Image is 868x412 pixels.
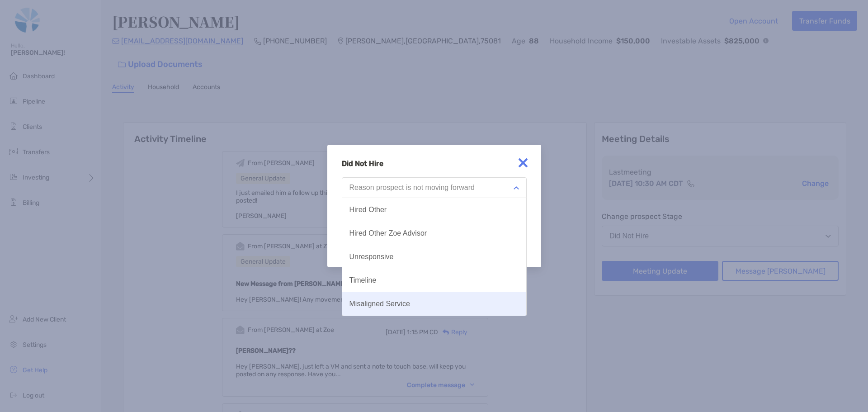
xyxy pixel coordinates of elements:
[342,177,527,198] button: Reason prospect is not moving forward
[342,222,526,245] button: Hired Other Zoe Advisor
[349,276,377,284] div: Timeline
[349,300,410,308] div: Misaligned Service
[342,269,526,292] button: Timeline
[342,292,526,316] button: Misaligned Service
[349,229,427,237] div: Hired Other Zoe Advisor
[514,154,532,172] img: close modal icon
[514,186,519,189] img: Open dropdown arrow
[349,206,387,214] div: Hired Other
[342,198,526,222] button: Hired Other
[349,184,475,192] div: Reason prospect is not moving forward
[342,159,527,168] h4: Did Not Hire
[342,245,526,269] button: Unresponsive
[349,253,394,261] div: Unresponsive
